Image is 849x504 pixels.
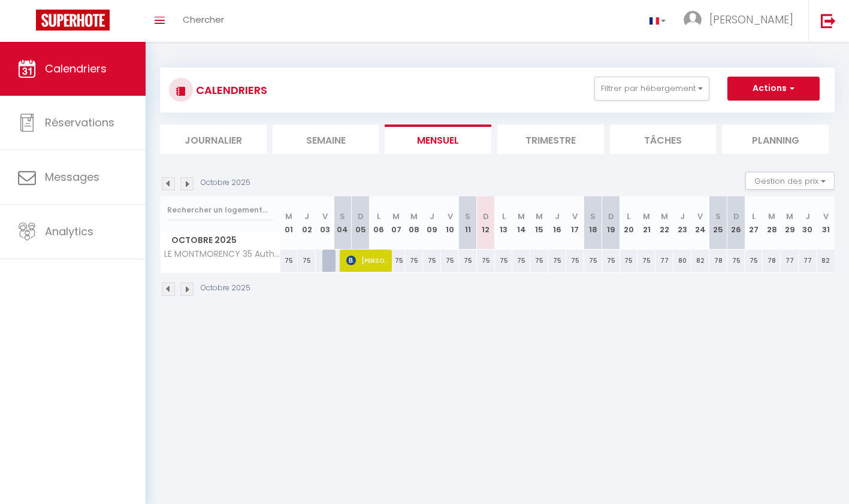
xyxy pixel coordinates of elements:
div: 75 [441,250,459,272]
th: 27 [745,196,763,250]
div: 77 [781,250,799,272]
div: 75 [388,250,406,272]
li: Mensuel [385,125,491,154]
abbr: D [733,211,739,222]
th: 02 [298,196,316,250]
li: Journalier [160,125,267,154]
abbr: M [536,211,543,222]
abbr: V [572,211,578,222]
th: 13 [495,196,513,250]
button: Filtrer par hébergement [594,77,709,101]
abbr: S [465,211,470,222]
abbr: M [786,211,793,222]
div: 75 [566,250,584,272]
img: logout [821,13,836,28]
abbr: M [768,211,775,222]
th: 07 [388,196,406,250]
li: Planning [722,125,829,154]
abbr: M [285,211,292,222]
span: Analytics [45,224,93,239]
abbr: L [377,211,380,222]
th: 05 [352,196,370,250]
abbr: J [430,211,434,222]
span: [PERSON_NAME] [709,12,793,27]
li: Tâches [610,125,717,154]
th: 17 [566,196,584,250]
th: 01 [280,196,298,250]
div: 77 [655,250,673,272]
th: 15 [530,196,548,250]
abbr: J [680,211,685,222]
abbr: J [805,211,810,222]
abbr: S [340,211,345,222]
abbr: L [627,211,630,222]
th: 29 [781,196,799,250]
abbr: V [322,211,328,222]
span: Calendriers [45,61,107,76]
li: Trimestre [497,125,604,154]
abbr: S [590,211,596,222]
div: 75 [548,250,566,272]
div: 78 [763,250,781,272]
span: LE MONTMORENCY 35 Authentic Centre Historique Clim [162,250,282,259]
div: 75 [584,250,602,272]
th: 09 [423,196,441,250]
div: 75 [602,250,620,272]
th: 06 [370,196,388,250]
div: 75 [495,250,513,272]
abbr: L [752,211,756,222]
div: 75 [530,250,548,272]
th: 19 [602,196,620,250]
abbr: L [502,211,506,222]
button: Gestion des prix [745,172,835,190]
th: 14 [512,196,530,250]
th: 10 [441,196,459,250]
abbr: J [555,211,560,222]
th: 12 [477,196,495,250]
th: 16 [548,196,566,250]
div: 80 [673,250,691,272]
abbr: D [608,211,614,222]
abbr: S [715,211,721,222]
abbr: M [392,211,400,222]
div: 75 [512,250,530,272]
th: 04 [334,196,352,250]
div: 75 [727,250,745,272]
abbr: M [643,211,650,222]
th: 26 [727,196,745,250]
input: Rechercher un logement... [167,199,273,221]
span: Messages [45,169,99,184]
abbr: V [448,211,453,222]
div: 75 [477,250,495,272]
abbr: M [518,211,525,222]
abbr: V [823,211,829,222]
div: 75 [637,250,655,272]
th: 21 [637,196,655,250]
div: 75 [423,250,441,272]
div: 75 [280,250,298,272]
th: 03 [316,196,334,250]
th: 28 [763,196,781,250]
th: 25 [709,196,727,250]
abbr: D [358,211,364,222]
abbr: M [661,211,668,222]
div: 82 [691,250,709,272]
span: Réservations [45,115,114,130]
th: 24 [691,196,709,250]
th: 11 [459,196,477,250]
div: 82 [817,250,835,272]
div: 75 [745,250,763,272]
th: 20 [620,196,638,250]
div: 75 [298,250,316,272]
span: Chercher [183,13,224,26]
th: 23 [673,196,691,250]
th: 30 [799,196,817,250]
div: 75 [405,250,423,272]
abbr: M [410,211,418,222]
th: 31 [817,196,835,250]
th: 22 [655,196,673,250]
div: 75 [620,250,638,272]
th: 18 [584,196,602,250]
img: ... [684,11,702,29]
th: 08 [405,196,423,250]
